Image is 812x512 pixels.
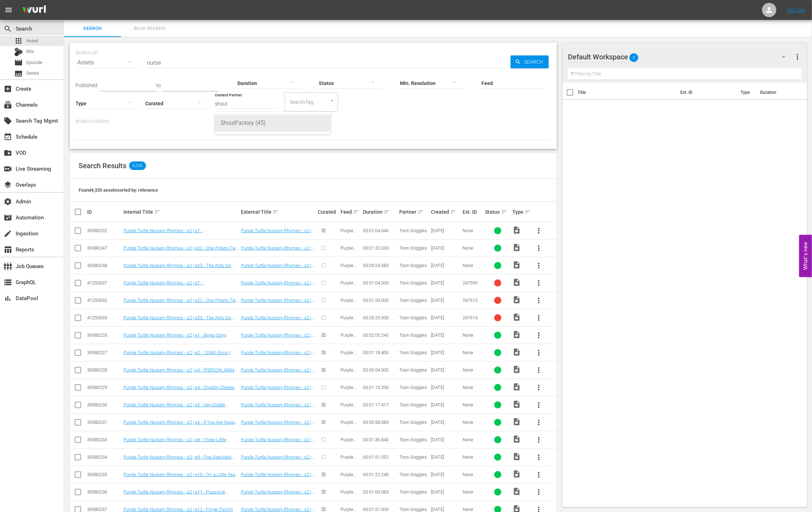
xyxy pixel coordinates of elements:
[535,314,543,322] span: more_vert
[221,114,325,132] div: ShoutFactory (45)
[512,365,521,374] span: Video
[629,50,638,65] span: 0
[87,454,121,460] div: 39380234
[531,396,548,414] button: more_vert
[4,229,12,238] span: Ingestion
[363,472,397,477] div: 00:01:22.240
[241,280,314,291] a: Purple Turtle Nursery Rhymes - s2 | e7 - [GEOGRAPHIC_DATA]
[75,53,138,73] div: Assets
[399,385,427,390] span: Toon Goggles
[431,385,460,390] div: [DATE]
[535,436,543,444] span: more_vert
[431,263,460,268] div: [DATE]
[535,348,543,357] span: more_vert
[531,379,548,396] button: more_vert
[87,385,121,390] div: 39380229
[79,161,126,170] span: Search Results
[463,489,483,495] div: None
[363,315,397,320] div: 00:03:25.000
[156,82,161,88] span: to
[341,208,361,216] div: Feed
[363,350,397,355] div: 00:01:18.400
[531,240,548,257] button: more_vert
[241,315,314,326] a: Purple Turtle Nursery Rhymes - s2 | e23 - The Ants Go Marching
[363,420,397,425] div: 00:00:58.083
[799,235,812,277] button: Open Feedback Widget
[463,454,483,460] div: None
[87,332,121,338] div: 39380226
[431,472,460,477] div: [DATE]
[341,489,357,511] span: Purple Turtle Nursery Rhymes
[512,452,521,461] span: Video
[463,420,483,425] div: None
[531,344,548,361] button: more_vert
[431,208,460,216] div: Created
[399,245,427,251] span: Toon Goggles
[531,484,548,501] button: more_vert
[793,53,802,61] span: more_vert
[241,208,316,216] div: External Title
[531,466,548,483] button: more_vert
[431,367,460,373] div: [DATE]
[363,208,397,216] div: Duration
[399,208,429,216] div: Partner
[241,350,314,361] a: Purple Turtle Nursery Rhymes - s2 | e2 - 12345 Once I Caught
[399,420,427,425] span: Toon Goggles
[431,245,460,251] div: [DATE]
[676,82,737,102] th: Ext. ID
[399,489,427,495] span: Toon Goggles
[512,487,521,496] span: Video
[125,25,174,33] span: Bulk Search
[512,348,521,356] span: Video
[512,470,521,478] span: Video
[535,366,543,374] span: more_vert
[241,245,314,256] a: Purple Turtle Nursery Rhymes - s2 | e22 - One Potato Two Potatoes
[123,507,233,512] a: Purple Turtle Nursery Rhymes - s2 | e12 - Finger Family
[241,298,314,308] a: Purple Turtle Nursery Rhymes - s2 | e22 - One Potato Two Potatoes
[154,209,160,215] span: sort
[363,263,397,268] div: 00:03:24.583
[75,82,98,88] span: Published:
[123,228,205,239] a: Purple Turtle Nursery Rhymes - s2 | e7 - [GEOGRAPHIC_DATA]
[512,261,521,269] span: Video
[463,280,478,286] span: 247595
[87,245,121,251] div: 39380247
[4,181,12,189] span: Overlays
[399,472,427,477] span: Toon Goggles
[793,48,802,65] button: more_vert
[4,262,12,271] span: Job Queues
[463,472,483,477] div: None
[87,472,121,477] div: 39380235
[417,209,424,215] span: sort
[87,489,121,495] div: 39380236
[512,226,521,234] span: Video
[535,383,543,392] span: more_vert
[431,228,460,233] div: [DATE]
[531,274,548,292] button: more_vert
[431,298,460,303] div: [DATE]
[531,362,548,379] button: more_vert
[535,226,543,235] span: more_vert
[531,222,548,239] button: more_vert
[341,472,357,493] span: Purple Turtle Nursery Rhymes
[399,332,427,338] span: Toon Goggles
[535,244,543,252] span: more_vert
[123,298,239,308] a: Purple Turtle Nursery Rhymes - s2 | e22 - One Potato Two Potatoes
[521,55,549,68] span: Search
[123,367,238,378] a: Purple Turtle Nursery Rhymes - s2 | e3 - [PERSON_NAME] [PERSON_NAME]
[363,385,397,390] div: 00:01:15.200
[535,488,543,496] span: more_vert
[241,472,314,482] a: Purple Turtle Nursery Rhymes - s2 | e10 - I'm a Little Tea Pot
[26,59,42,66] span: Episode
[341,332,357,354] span: Purple Turtle Nursery Rhymes
[4,117,12,125] span: Search Tag Mgmt
[535,261,543,270] span: more_vert
[318,209,338,215] div: Curated
[399,367,427,373] span: Toon Goggles
[463,263,483,268] div: None
[399,263,427,268] span: Toon Goggles
[399,315,427,320] span: Toon Goggles
[341,228,357,249] span: Purple Turtle Nursery Rhymes
[353,209,359,215] span: sort
[399,280,427,286] span: Toon Goggles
